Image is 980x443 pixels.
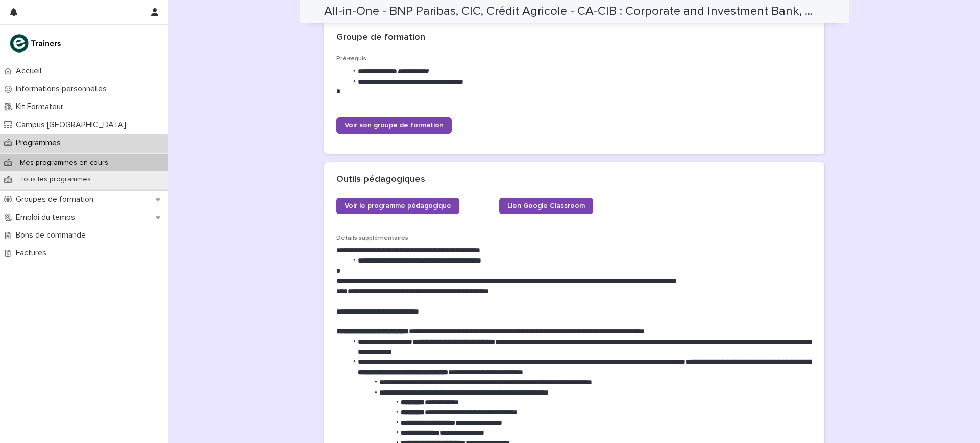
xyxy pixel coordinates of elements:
[12,159,116,167] p: Mes programmes en cours
[12,120,134,130] p: Campus [GEOGRAPHIC_DATA]
[12,248,55,258] p: Factures
[336,117,452,134] a: Voir son groupe de formation
[336,174,425,186] h2: Outils pédagogiques
[336,235,408,241] span: Détails supplémentaires
[12,195,102,204] p: Groupes de formation
[12,230,94,240] p: Bons de commande
[12,138,69,148] p: Programmes
[345,122,444,129] span: Voir son groupe de formation
[12,175,99,184] p: Tous les programmes
[499,198,593,214] a: Lien Google Classroom
[8,33,64,54] img: K0CqGN7SDeD6s4JG8KQk
[12,213,83,222] p: Emploi du temps
[345,202,451,210] span: Voir le programme pédagogique
[507,202,585,210] span: Lien Google Classroom
[336,56,366,62] span: Pré-requis
[12,66,50,76] p: Accueil
[336,198,459,214] a: Voir le programme pédagogique
[12,102,71,112] p: Kit Formateur
[336,32,425,43] h2: Groupe de formation
[324,4,820,19] h2: All-in-One - BNP Paribas, CIC, Crédit Agricole - CA-CIB : Corporate and Investment Bank, Crédit M...
[12,84,115,94] p: Informations personnelles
